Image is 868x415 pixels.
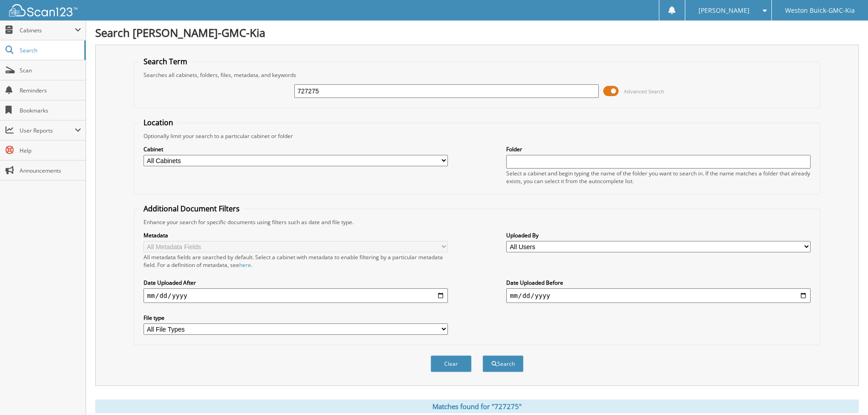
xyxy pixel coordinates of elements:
[144,145,448,153] label: Cabinet
[139,204,244,214] legend: Additional Document Filters
[506,231,811,239] label: Uploaded By
[20,107,81,114] span: Bookmarks
[20,67,81,74] span: Scan
[431,355,472,372] button: Clear
[20,167,81,174] span: Announcements
[144,288,448,303] input: start
[144,253,448,269] div: All metadata fields are searched by default. Select a cabinet with metadata to enable filtering b...
[144,231,448,239] label: Metadata
[699,8,750,13] span: [PERSON_NAME]
[139,118,178,128] legend: Location
[483,355,524,372] button: Search
[239,261,251,269] a: here
[785,8,855,13] span: Weston Buick-GMC-Kia
[506,145,811,153] label: Folder
[9,4,77,16] img: scan123-logo-white.svg
[95,25,859,40] h1: Search [PERSON_NAME]-GMC-Kia
[139,71,815,79] div: Searches all cabinets, folders, files, metadata, and keywords
[139,218,815,226] div: Enhance your search for specific documents using filters such as date and file type.
[506,279,811,287] label: Date Uploaded Before
[20,147,81,154] span: Help
[20,127,75,134] span: User Reports
[20,26,75,34] span: Cabinets
[139,132,815,140] div: Optionally limit your search to a particular cabinet or folder
[624,88,664,95] span: Advanced Search
[506,288,811,303] input: end
[20,87,81,94] span: Reminders
[139,56,192,67] legend: Search Term
[144,279,448,287] label: Date Uploaded After
[506,169,811,185] div: Select a cabinet and begin typing the name of the folder you want to search in. If the name match...
[20,46,80,54] span: Search
[144,314,448,322] label: File type
[95,400,859,413] div: Matches found for "727275"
